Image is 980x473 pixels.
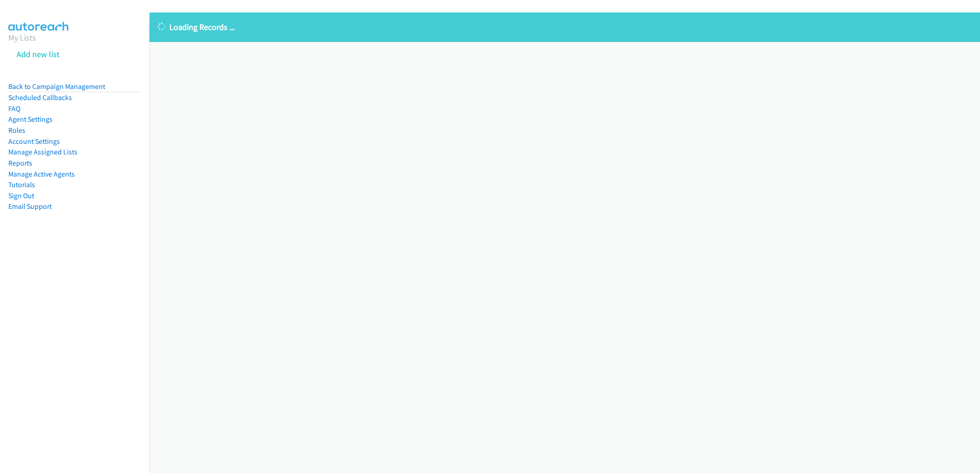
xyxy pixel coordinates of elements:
a: Email Support [8,202,52,211]
a: My Lists [8,32,36,43]
a: Agent Settings [8,115,53,124]
a: Sign Out [8,191,34,200]
a: Add new list [17,49,60,59]
a: FAQ [8,104,20,113]
a: Tutorials [8,180,35,189]
a: Account Settings [8,137,60,146]
p: Loading Records ... [158,21,972,33]
a: Back to Campaign Management [8,82,105,91]
a: Scheduled Callbacks [8,93,72,102]
a: Reports [8,159,32,167]
a: Manage Active Agents [8,170,75,178]
a: Manage Assigned Lists [8,148,78,156]
a: Roles [8,126,25,135]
